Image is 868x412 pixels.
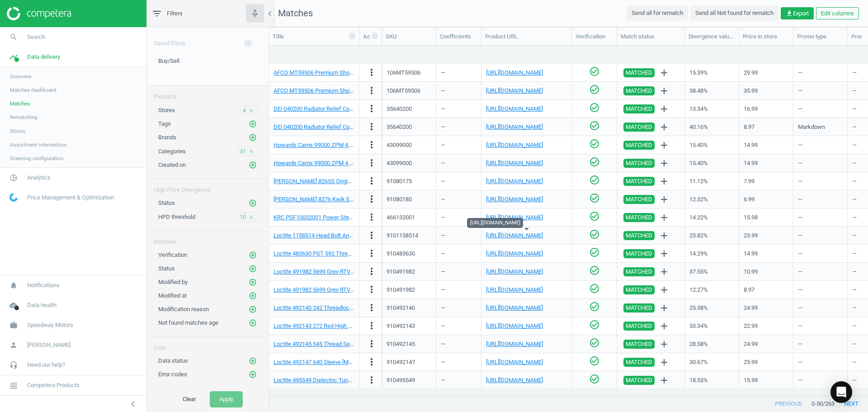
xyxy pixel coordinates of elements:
div: grid [269,46,868,388]
div: 14.29% [689,246,734,261]
i: more_vert [366,67,377,78]
i: add [659,339,670,350]
i: add_circle_outline [249,357,257,365]
i: add [659,375,670,386]
div: — [441,119,476,135]
span: Overview [10,73,32,80]
i: add [659,194,670,205]
i: add_circle_outline [249,370,257,379]
span: 4 [243,106,246,114]
button: more_vert [366,284,377,296]
button: add [656,83,672,99]
div: 15.98 [744,209,788,225]
button: add [656,156,672,171]
div: — [798,191,843,207]
span: Stores [158,107,175,114]
button: add [656,336,672,352]
a: Loctite 1158514 Head Bolt And Water Jacket Sealant 50mL Tube [274,232,439,239]
a: [URL][DOMAIN_NAME] [486,105,543,112]
i: more_vert [366,139,377,150]
div: — [441,101,476,117]
div: 466132001 [387,213,415,222]
i: more_vert [366,284,377,295]
i: add [659,158,670,169]
div: 13.34% [689,101,734,117]
div: 910491982 [387,268,415,276]
div: 15.40% [689,137,734,153]
button: more_vert [366,302,377,314]
button: add [656,246,672,261]
i: close [248,148,255,155]
span: [PERSON_NAME] [27,341,71,349]
button: more_vert [366,212,377,223]
i: check_circle_outline [589,156,600,167]
span: MATCHED [626,285,652,294]
i: add_circle_outline [244,39,252,47]
button: more_vert [366,338,377,350]
div: 35.99 [744,83,788,99]
a: Loctite 492143 272 Red High Temperature Threadlocker Bottle, 36ML [274,322,449,329]
div: Markdown [798,119,843,135]
button: more_vert [366,175,377,187]
div: Products [147,86,269,101]
i: more_vert [366,248,377,259]
div: 43099000 [387,141,412,149]
i: more_vert [366,338,377,349]
a: [URL][DOMAIN_NAME] [486,214,543,221]
div: High Price Divergence [147,179,269,194]
i: add_circle_outline [249,292,257,300]
div: Divergence value, % [689,33,735,41]
div: — [441,246,476,261]
i: filter_list [151,8,162,19]
i: more_vert [366,121,377,132]
a: Loctite 492140 242 Threadlocker Blue Medium Strength 36ml Bottle [274,304,446,311]
i: add [659,357,670,368]
div: 38.48% [689,83,734,99]
div: 37.55% [689,264,734,279]
span: Rematching [10,114,38,121]
i: check_circle_outline [589,229,600,240]
button: add [656,318,672,334]
button: more_vert [366,139,377,151]
i: check_circle_outline [589,247,600,258]
button: Edit columns [816,7,859,20]
button: add_circle_outline [248,199,257,208]
div: 106MT59506 [387,69,420,77]
i: more_vert [366,374,377,385]
button: more_vert [366,103,377,115]
span: Tags [158,120,171,127]
i: add [659,266,670,277]
span: HPD threshold [158,213,195,220]
div: 14.99 [744,155,788,171]
div: 910491982 [387,286,415,294]
i: add_circle_outline [249,199,257,207]
div: — [798,83,843,99]
img: wGWNvw8QSZomAAAAABJRU5ErkJggg== [9,193,18,202]
i: add [659,284,670,295]
button: add [656,355,672,370]
div: Open Intercom Messenger [830,381,852,403]
a: [URL][DOMAIN_NAME] [486,359,543,365]
button: more_vert [366,67,377,79]
i: add_circle_outline [249,278,257,286]
div: — [441,83,476,99]
a: Loctite 492147 640 Sleeve [MEDICAL_DATA] High Strength, 36 ml Bottle [274,359,455,365]
span: MATCHED [626,86,652,95]
div: Promo type [797,33,844,41]
button: add [656,101,672,117]
span: Price Management & Optimization [27,194,114,202]
i: person [5,336,22,354]
i: headset_mic [5,356,22,374]
span: MATCHED [626,123,652,132]
span: Speedway Motors [27,321,73,329]
div: 10.99 [744,264,788,279]
button: add [656,119,672,135]
i: add [659,321,670,331]
div: 12.52% [689,191,734,207]
i: more_vert [366,157,377,168]
div: — [441,282,476,298]
i: more_vert [366,85,377,96]
div: 14.22% [689,209,734,225]
i: timeline [5,48,22,66]
i: check_circle_outline [589,211,600,222]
